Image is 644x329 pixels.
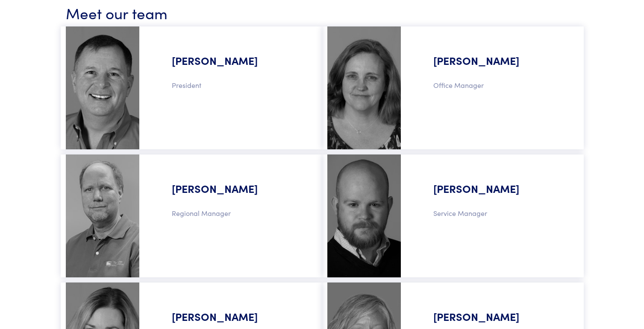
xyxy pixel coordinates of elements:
img: sarah-nickerson.jpg [327,26,401,149]
h5: [PERSON_NAME] [155,32,312,76]
h5: [PERSON_NAME] [416,32,573,76]
p: President [155,80,312,91]
h3: Meet our team [66,2,579,23]
h5: [PERSON_NAME] [155,160,312,204]
img: ben-senning.jpg [327,154,401,277]
p: Regional Manager [155,208,312,219]
img: marc-johnson.jpg [66,26,139,149]
p: Office Manager [416,80,573,91]
h5: [PERSON_NAME] [416,160,573,204]
img: david-larson.jpg [66,154,139,277]
p: Service Manager [416,208,573,219]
